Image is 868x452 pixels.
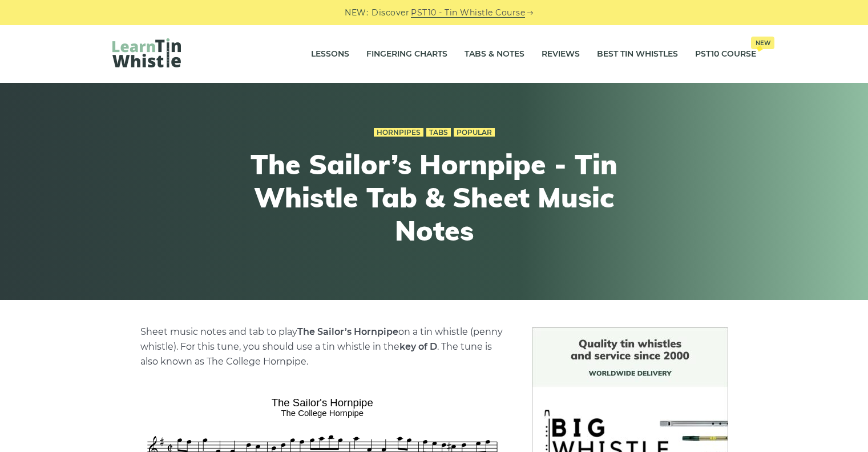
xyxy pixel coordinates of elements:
[426,128,451,137] a: Tabs
[374,128,423,137] a: Hornpipes
[751,37,774,49] span: New
[366,40,447,69] a: Fingering Charts
[297,326,398,337] strong: The Sailor’s Hornpipe
[454,128,495,137] a: Popular
[112,38,181,67] img: LearnTinWhistle.com
[597,40,678,69] a: Best Tin Whistles
[399,341,437,352] strong: key of D
[695,40,756,69] a: PST10 CourseNew
[224,148,644,247] h1: The Sailor’s Hornpipe - Tin Whistle Tab & Sheet Music Notes
[542,40,580,69] a: Reviews
[465,40,524,69] a: Tabs & Notes
[140,325,504,369] p: Sheet music notes and tab to play on a tin whistle (penny whistle). For this tune, you should use...
[311,40,349,69] a: Lessons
